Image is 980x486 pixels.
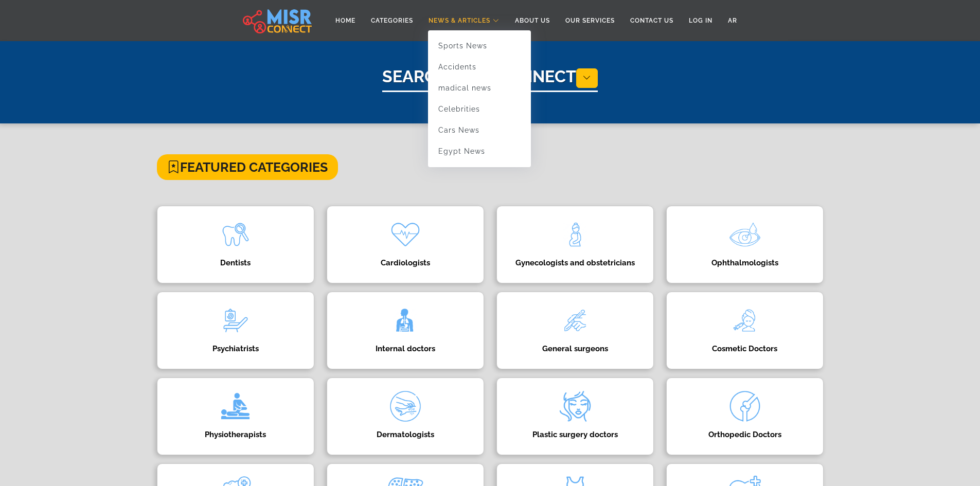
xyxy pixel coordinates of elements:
[555,300,596,341] img: Oi1DZGDTXfHRQb1rQtXk.png
[343,344,468,353] h4: Internal doctors
[428,99,531,120] a: Celebrities
[682,344,808,353] h4: Cosmetic Doctors
[382,67,598,92] h1: Search Misr Connect
[428,78,531,99] a: madical news
[490,377,660,455] a: Plastic surgery doctors
[622,11,681,30] a: Contact Us
[682,258,808,267] h4: Ophthalmologists
[363,11,421,30] a: Categories
[343,430,468,439] h4: Dermatologists
[507,11,558,30] a: About Us
[243,8,312,33] img: main.misr_connect
[724,300,765,341] img: DjGqZLWENc0VUGkVFVvU.png
[385,214,426,255] img: kQgAgBbLbYzX17DbAKQs.png
[320,377,490,455] a: Dermatologists
[724,386,765,427] img: K7lclmEhOOGQ4fIIXkmg.png
[215,386,256,427] img: QNHokBW5vrPUdimAHhBQ.png
[428,57,531,78] a: Accidents
[724,214,765,255] img: O3vASGqC8OE0Zbp7R2Y3.png
[555,214,596,255] img: tQBIxbFzDjHNxea4mloJ.png
[681,11,720,30] a: Log in
[385,386,426,427] img: hWxcuLC5XSYMg4jBQuTo.png
[320,292,490,369] a: Internal doctors
[215,214,256,255] img: k714wZmFaHWIHbCst04N.png
[429,16,490,25] span: News & Articles
[558,11,622,30] a: Our Services
[682,430,808,439] h4: Orthopedic Doctors
[428,141,531,162] a: Egypt News
[555,386,596,427] img: yMMdmRz7uG575B6r1qC8.png
[428,120,531,141] a: Cars News
[173,258,298,267] h4: Dentists
[157,154,338,180] h4: Featured Categories
[343,258,468,267] h4: Cardiologists
[512,344,638,353] h4: General surgeons
[428,35,531,57] a: Sports News
[512,430,638,439] h4: Plastic surgery doctors
[173,430,298,439] h4: Physiotherapists
[173,344,298,353] h4: Psychiatrists
[421,11,507,30] a: News & Articles
[490,292,660,369] a: General surgeons
[328,11,363,30] a: Home
[720,11,745,30] a: AR
[660,206,830,283] a: Ophthalmologists
[151,206,320,283] a: Dentists
[512,258,638,267] h4: Gynecologists and obstetricians
[151,292,320,369] a: Psychiatrists
[215,300,256,341] img: wzNEwxv3aCzPUCYeW7v7.png
[320,206,490,283] a: Cardiologists
[660,377,830,455] a: Orthopedic Doctors
[490,206,660,283] a: Gynecologists and obstetricians
[151,377,320,455] a: Physiotherapists
[385,300,426,341] img: pfAWvOfsRsa0Gymt6gRE.png
[660,292,830,369] a: Cosmetic Doctors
